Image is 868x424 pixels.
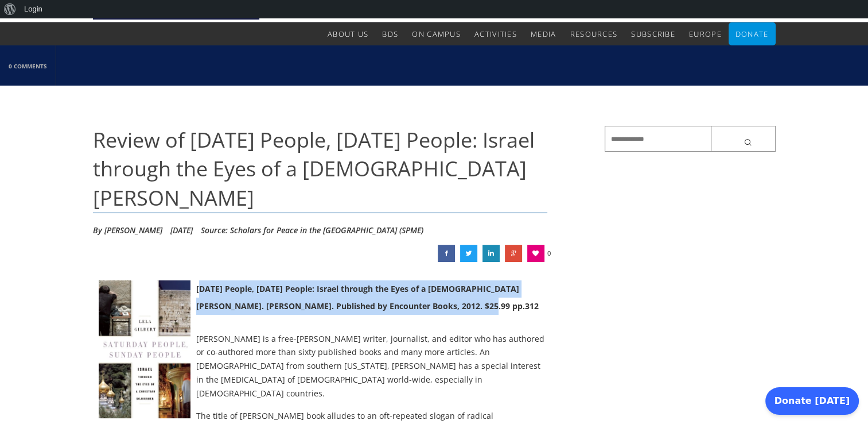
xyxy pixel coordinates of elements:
[170,222,193,239] li: [DATE]
[460,245,477,262] a: Review of Saturday People, Sunday People: Israel through the Eyes of a Christian Sojourner
[382,29,398,39] span: BDS
[531,29,556,39] span: Media
[93,332,548,400] p: [PERSON_NAME] is a free-[PERSON_NAME] writer, journalist, and editor who has authored or co-autho...
[201,222,423,239] div: Source: Scholars for Peace in the [GEOGRAPHIC_DATA] (SPME)
[689,22,722,45] a: Europe
[531,22,556,45] a: Media
[547,245,551,262] span: 0
[735,22,769,45] a: Donate
[482,245,500,262] a: Review of Saturday People, Sunday People: Israel through the Eyes of a Christian Sojourner
[93,126,535,212] span: Review of [DATE] People, [DATE] People: Israel through the Eyes of a [DEMOGRAPHIC_DATA][PERSON_NAME]
[735,29,769,39] span: Donate
[505,245,522,262] a: Review of Saturday People, Sunday People: Israel through the Eyes of a Christian Sojourner
[438,245,455,262] a: Review of Saturday People, Sunday People: Israel through the Eyes of a Christian Sojourner
[631,29,675,39] span: Subscribe
[382,22,398,45] a: BDS
[196,283,539,311] strong: [DATE] People, [DATE] People: Israel through the Eyes of a [DEMOGRAPHIC_DATA][PERSON_NAME]. [PERS...
[474,22,517,45] a: Activities
[570,22,617,45] a: Resources
[631,22,675,45] a: Subscribe
[412,22,461,45] a: On Campus
[93,222,162,239] li: By [PERSON_NAME]
[99,280,190,418] img: Review of Saturday People, Sunday People: Israel through the Eyes of a Christian Sojourner
[328,29,368,39] span: About Us
[474,29,517,39] span: Activities
[689,29,722,39] span: Europe
[412,29,461,39] span: On Campus
[328,22,368,45] a: About Us
[570,29,617,39] span: Resources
